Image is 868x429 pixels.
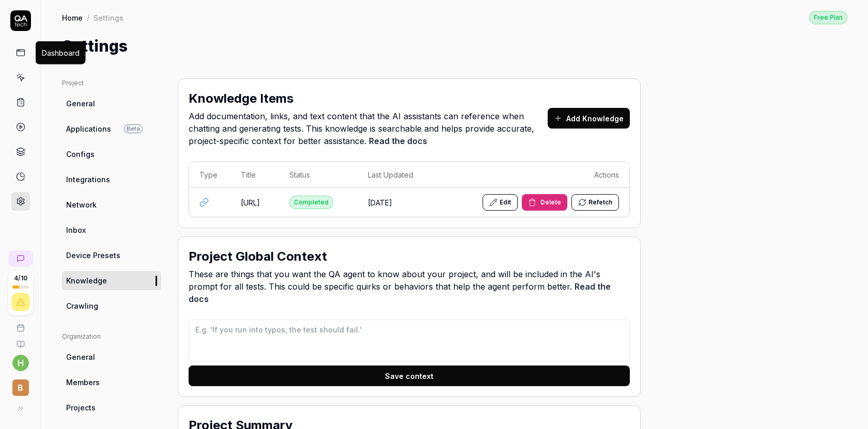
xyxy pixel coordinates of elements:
div: Project [62,78,161,88]
h2: Project Global Context [189,247,327,266]
a: Device Presets [62,246,161,265]
button: Add Knowledge [548,108,630,129]
button: Free Plan [809,10,847,24]
a: Home [62,12,83,23]
h2: Knowledge Items [189,89,293,108]
span: Network [66,199,97,210]
span: Projects [66,402,96,413]
a: Members [62,373,161,392]
span: 4 / 10 [14,275,27,281]
a: Read the docs [369,136,427,146]
span: Delete [540,198,561,207]
h1: Settings [62,35,128,58]
span: Inbox [66,225,86,235]
span: Configs [66,149,95,160]
a: Crawling [62,296,161,315]
div: / [87,12,89,23]
th: Last Updated [358,162,438,188]
span: B [12,379,29,396]
div: Free Plan [809,11,847,24]
button: B [4,371,37,398]
span: Crawling [66,300,98,311]
a: Documentation [4,332,37,348]
span: Beta [124,124,143,133]
span: Device Presets [66,250,120,261]
div: Settings [94,12,123,23]
span: Applications [66,123,111,134]
span: Add documentation, links, and text content that the AI assistants can reference when chatting and... [189,110,548,147]
a: General [62,94,161,113]
button: Save context [189,366,630,386]
a: Configs [62,145,161,164]
th: Status [279,162,358,188]
a: Knowledge [62,271,161,290]
span: Members [66,377,100,388]
button: Refetch [571,194,619,211]
a: Book a call with us [4,315,37,332]
div: Completed [289,196,333,209]
span: General [66,98,95,109]
button: h [12,355,29,371]
span: These are things that you want the QA agent to know about your project, and will be included in t... [189,268,630,305]
a: ApplicationsBeta [62,119,161,138]
a: Network [62,195,161,214]
div: Dashboard [42,47,80,58]
a: Projects [62,398,161,417]
th: Title [230,162,279,188]
td: [URL] [230,188,279,217]
a: General [62,347,161,367]
div: Organization [62,332,161,341]
span: General [66,352,95,362]
a: New conversation [8,250,33,267]
span: Knowledge [66,275,107,286]
button: Delete [522,194,567,211]
th: Actions [438,162,629,188]
th: Type [189,162,230,188]
button: Edit [483,194,518,211]
td: [DATE] [358,188,438,217]
a: Integrations [62,170,161,189]
a: Inbox [62,220,161,240]
span: Integrations [66,174,110,185]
